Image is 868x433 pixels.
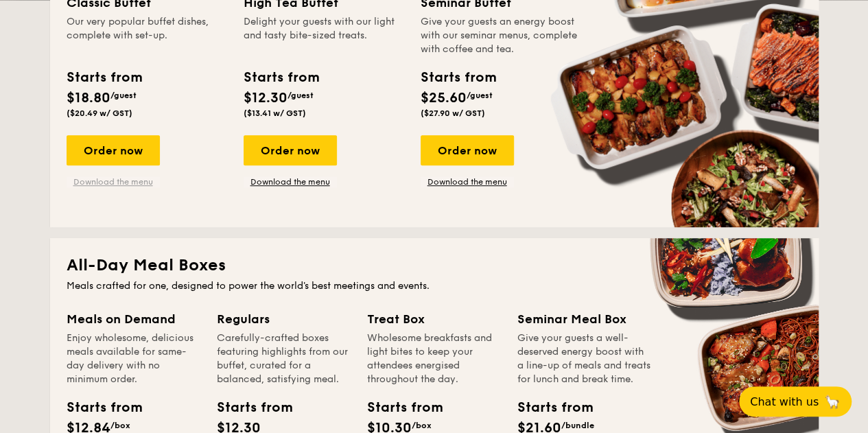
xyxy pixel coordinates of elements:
span: /box [412,421,432,430]
span: $12.30 [244,90,288,106]
div: Order now [67,135,160,165]
div: Seminar Meal Box [517,309,651,329]
a: Download the menu [244,176,337,187]
div: Starts from [217,397,279,418]
span: ($13.41 w/ GST) [244,108,306,118]
div: Carefully-crafted boxes featuring highlights from our buffet, curated for a balanced, satisfying ... [217,331,351,386]
span: /guest [467,91,493,100]
span: Chat with us [750,395,819,408]
span: /box [110,421,130,430]
div: Treat Box [367,309,501,329]
div: Starts from [67,67,141,88]
div: Regulars [217,309,351,329]
span: 🦙 [824,394,841,410]
div: Enjoy wholesome, delicious meals available for same-day delivery with no minimum order. [67,331,200,386]
div: Starts from [421,67,495,88]
button: Chat with us🦙 [739,386,852,417]
div: Starts from [517,397,579,418]
div: Starts from [244,67,318,88]
span: /bundle [561,421,594,430]
span: $25.60 [421,90,467,106]
div: Order now [421,135,514,165]
div: Starts from [367,397,429,418]
div: Give your guests an energy boost with our seminar menus, complete with coffee and tea. [421,15,581,56]
h2: All-Day Meal Boxes [67,255,802,277]
span: ($27.90 w/ GST) [421,108,485,118]
div: Give your guests a well-deserved energy boost with a line-up of meals and treats for lunch and br... [517,331,651,386]
a: Download the menu [67,176,160,187]
span: /guest [110,91,137,100]
div: Order now [244,135,337,165]
a: Download the menu [421,176,514,187]
div: Delight your guests with our light and tasty bite-sized treats. [244,15,404,56]
div: Starts from [67,397,128,418]
div: Our very popular buffet dishes, complete with set-up. [67,15,227,56]
span: $18.80 [67,90,110,106]
span: ($20.49 w/ GST) [67,108,132,118]
div: Meals on Demand [67,309,200,329]
div: Meals crafted for one, designed to power the world's best meetings and events. [67,279,802,293]
div: Wholesome breakfasts and light bites to keep your attendees energised throughout the day. [367,331,501,386]
span: /guest [288,91,314,100]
